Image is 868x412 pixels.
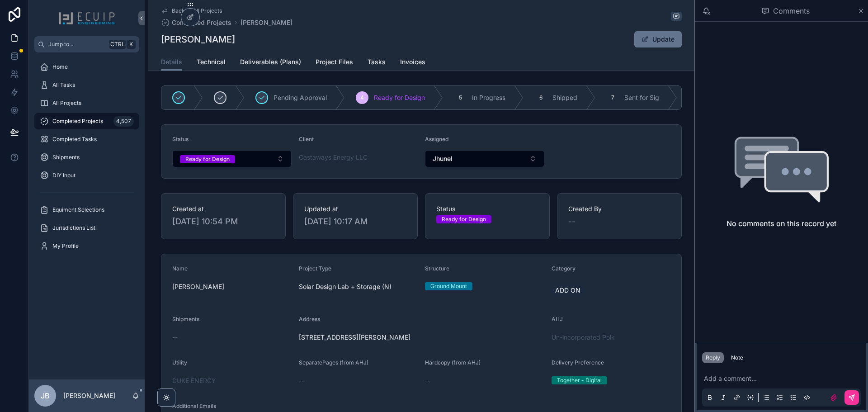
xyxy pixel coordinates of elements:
[34,95,139,111] a: All Projects
[299,376,304,385] span: --
[172,376,216,385] a: DUKE ENERGY
[172,150,292,167] button: Select Button
[368,57,386,66] span: Tasks
[400,54,425,72] a: Invoices
[161,18,231,27] a: Completed Projects
[109,40,126,49] span: Ctrl
[172,18,231,27] span: Completed Projects
[539,94,542,101] span: 6
[52,206,104,213] span: Equiment Selections
[433,154,453,163] span: Jhunel
[172,359,187,366] span: Utility
[611,94,614,101] span: 7
[425,150,544,167] button: Select Button
[113,116,134,127] div: 4,507
[552,265,576,272] span: Category
[400,57,425,66] span: Invoices
[58,11,115,25] img: App logo
[52,154,80,161] span: Shipments
[568,204,670,213] span: Created By
[172,333,178,342] span: --
[552,359,604,366] span: Delivery Preference
[34,220,139,236] a: Jurisdictions List
[299,359,368,366] span: SeparatePages (from AHJ)
[34,149,139,166] a: Shipments
[161,57,182,66] span: Details
[436,204,538,213] span: Status
[172,215,274,228] span: [DATE] 10:54 PM
[172,316,199,322] span: Shipments
[52,136,97,143] span: Completed Tasks
[304,215,406,228] span: [DATE] 10:17 AM
[304,204,406,213] span: Updated at
[52,81,75,89] span: All Tasks
[172,282,292,291] span: [PERSON_NAME]
[240,54,301,72] a: Deliverables (Plans)
[34,36,139,52] button: Jump to...CtrlK
[172,204,274,213] span: Created at
[299,265,331,272] span: Project Type
[472,93,505,102] span: In Progress
[425,376,430,385] span: --
[425,265,449,272] span: Structure
[459,94,462,101] span: 5
[368,54,386,72] a: Tasks
[197,57,226,66] span: Technical
[34,59,139,75] a: Home
[773,5,810,16] span: Comments
[34,238,139,254] a: My Profile
[172,136,189,142] span: Status
[555,286,580,295] span: ADD ON
[52,224,95,232] span: Jurisdictions List
[48,41,106,48] span: Jump to...
[374,93,425,102] span: Ready for Design
[172,265,188,272] span: Name
[127,41,135,48] span: K
[241,18,292,27] a: [PERSON_NAME]
[52,242,79,250] span: My Profile
[299,316,320,322] span: Address
[41,390,50,401] span: JB
[197,54,226,72] a: Technical
[161,54,182,71] a: Details
[731,354,743,361] div: Note
[634,31,682,47] button: Update
[702,352,724,363] button: Reply
[552,93,577,102] span: Shipped
[34,77,139,93] a: All Tasks
[442,215,486,223] div: Ready for Design
[34,131,139,147] a: Completed Tasks
[316,54,353,72] a: Project Files
[161,7,222,14] a: Back to All Projects
[63,391,115,400] p: [PERSON_NAME]
[172,7,222,14] span: Back to All Projects
[552,316,563,322] span: AHJ
[360,94,364,101] span: 4
[52,99,81,107] span: All Projects
[52,172,75,179] span: DIY Input
[299,153,368,162] span: Castaways Energy LLC
[552,333,615,342] a: Un-incorporated Polk
[425,136,448,142] span: Assigned
[34,113,139,129] a: Completed Projects4,507
[425,359,481,366] span: Hardcopy (from AHJ)
[34,202,139,218] a: Equiment Selections
[727,352,747,363] button: Note
[240,57,301,66] span: Deliverables (Plans)
[299,282,392,291] span: Solar Design Lab + Storage (N)
[274,93,327,102] span: Pending Approval
[52,63,68,71] span: Home
[34,167,139,184] a: DIY Input
[726,218,836,229] h2: No comments on this record yet
[185,155,230,163] div: Ready for Design
[557,376,602,384] div: Together - Digital
[316,57,353,66] span: Project Files
[624,93,659,102] span: Sent for Sig
[172,403,216,409] span: Additional Emails
[568,215,576,228] span: --
[52,118,103,125] span: Completed Projects
[161,33,235,46] h1: [PERSON_NAME]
